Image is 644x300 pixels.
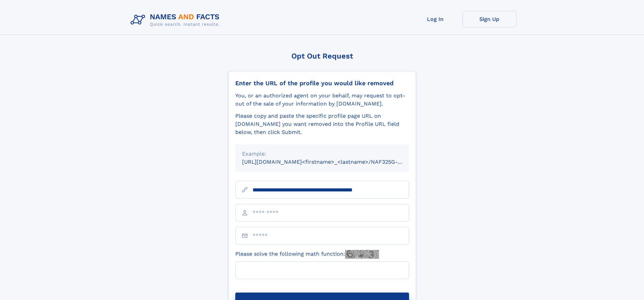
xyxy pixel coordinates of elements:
div: Example: [242,150,402,158]
div: Please copy and paste the specific profile page URL on [DOMAIN_NAME] you want removed into the Pr... [235,112,409,136]
div: Opt Out Request [228,52,416,60]
small: [URL][DOMAIN_NAME]<firstname>_<lastname>/NAF325G-xxxxxxxx [242,159,422,165]
div: You, or an authorized agent on your behalf, may request to opt-out of the sale of your informatio... [235,92,409,108]
label: Please solve the following math function: [235,250,379,259]
a: Sign Up [462,11,517,27]
div: Enter the URL of the profile you would like removed [235,79,409,87]
a: Log In [408,11,462,27]
img: Logo Names and Facts [128,11,225,29]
